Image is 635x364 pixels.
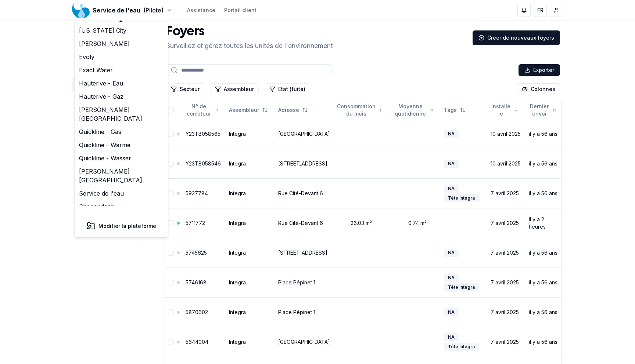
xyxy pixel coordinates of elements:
[76,125,166,138] a: Quickline - Gas
[76,90,166,103] a: Hauterive - Gaz
[76,24,166,37] a: [US_STATE] City
[76,77,166,90] a: Hauterive - Eau
[76,138,166,152] a: Quickline - Wärme
[76,165,166,187] a: [PERSON_NAME][GEOGRAPHIC_DATA]
[76,152,166,165] a: Quickline - Wasser
[76,200,166,213] a: Shenandoah
[76,187,166,200] a: Service de l'eau
[76,63,166,77] a: Exact Water
[76,50,166,63] a: Evoly
[76,103,166,125] a: [PERSON_NAME][GEOGRAPHIC_DATA]
[76,37,166,50] a: [PERSON_NAME]
[79,219,164,233] button: Modifier la plateforme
